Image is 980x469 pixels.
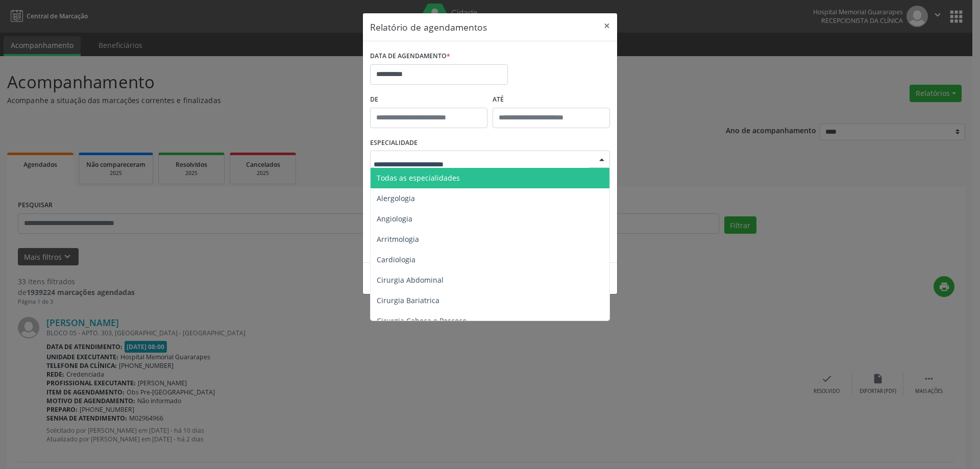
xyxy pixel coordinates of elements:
[493,92,610,108] label: ATÉ
[377,173,460,183] span: Todas as especialidades
[597,13,617,38] button: Close
[377,255,415,264] span: Cardiologia
[377,316,467,326] span: Cirurgia Cabeça e Pescoço
[377,295,439,305] span: Cirurgia Bariatrica
[370,92,487,108] label: De
[370,48,450,64] label: DATA DE AGENDAMENTO
[377,193,415,203] span: Alergologia
[370,135,418,151] label: ESPECIALIDADE
[377,214,412,224] span: Angiologia
[370,20,487,34] h5: Relatório de agendamentos
[377,234,419,244] span: Arritmologia
[377,275,444,285] span: Cirurgia Abdominal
